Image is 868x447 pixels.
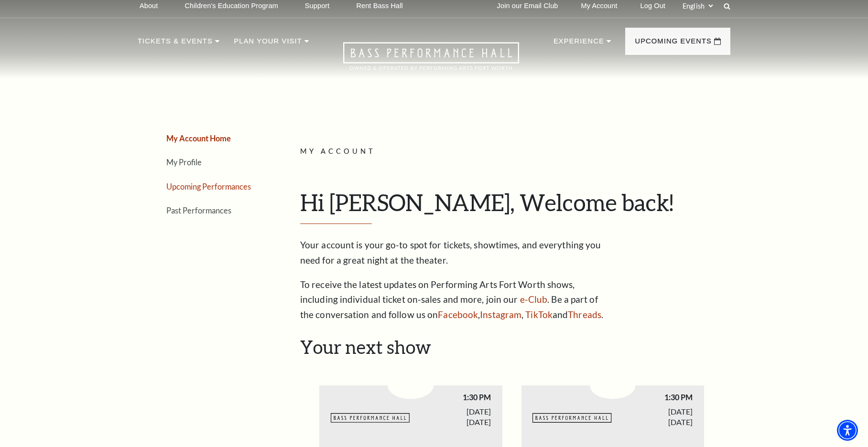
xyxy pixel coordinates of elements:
span: My Account [300,147,376,155]
p: Experience [553,35,604,53]
h2: Your next show [300,336,723,358]
a: My Profile [166,158,202,167]
a: Open this option [309,42,553,79]
p: Tickets & Events [138,35,213,53]
span: [DATE] [DATE] [411,406,491,426]
a: Instagram - open in a new tab [480,309,521,320]
p: Support [305,2,330,10]
span: and [553,309,568,320]
a: Upcoming Performances [166,182,251,191]
p: About [140,2,158,10]
select: Select: [681,1,715,11]
a: e-Club [520,294,548,305]
a: Facebook - open in a new tab [438,309,478,320]
span: 1:30 PM [411,392,491,402]
h1: Hi [PERSON_NAME], Welcome back! [300,189,723,224]
span: 1:30 PM [613,392,693,402]
p: Children's Education Program [184,2,278,10]
p: Upcoming Events [635,35,712,53]
div: Accessibility Menu [837,420,858,441]
a: Threads - open in a new tab [568,309,601,320]
a: Past Performances [166,206,231,215]
p: Plan Your Visit [234,35,302,53]
a: My Account Home [166,134,231,143]
a: TikTok - open in a new tab [525,309,553,320]
p: To receive the latest updates on Performing Arts Fort Worth shows, including individual ticket on... [300,277,611,323]
p: Rent Bass Hall [356,2,403,10]
span: [DATE] [DATE] [613,406,693,426]
p: Your account is your go-to spot for tickets, showtimes, and everything you need for a great night... [300,237,611,268]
